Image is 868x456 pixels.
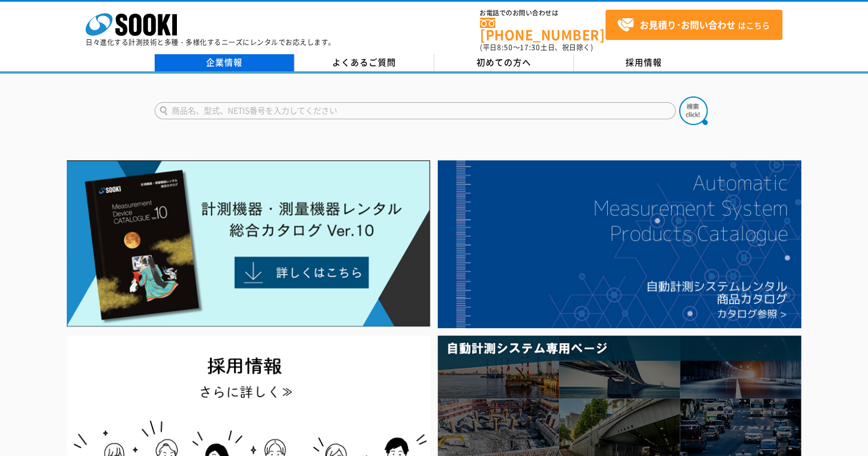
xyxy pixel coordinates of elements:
[679,96,708,125] img: btn_search.png
[480,10,605,17] span: お電話でのお問い合わせは
[155,102,676,119] input: 商品名、型式、NETIS番号を入力してください
[480,18,605,41] a: [PHONE_NUMBER]
[434,54,574,71] a: 初めての方へ
[86,39,336,46] p: 日々進化する計測技術と多種・多様化するニーズにレンタルでお応えします。
[617,17,770,34] span: はこちら
[155,54,294,71] a: 企業情報
[438,160,801,328] img: 自動計測システムカタログ
[497,42,513,53] span: 8:50
[480,42,593,53] span: (平日 ～ 土日、祝日除く)
[294,54,434,71] a: よくあるご質問
[640,18,736,31] strong: お見積り･お問い合わせ
[67,160,430,327] img: Catalog Ver10
[520,42,540,53] span: 17:30
[605,10,782,40] a: お見積り･お問い合わせはこちら
[477,56,531,68] span: 初めての方へ
[574,54,714,71] a: 採用情報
